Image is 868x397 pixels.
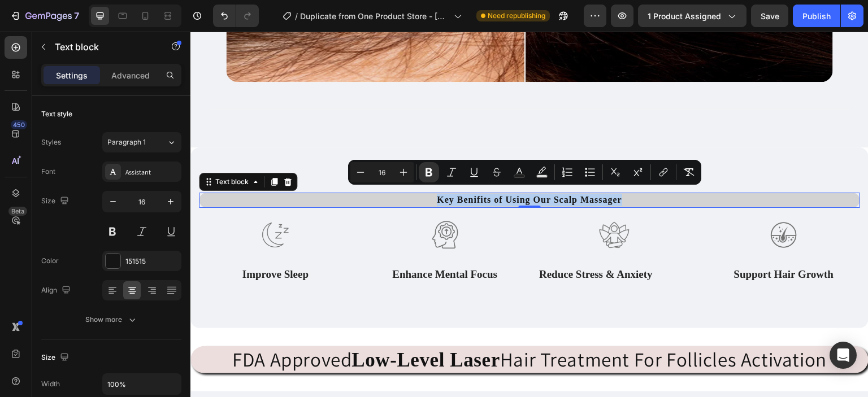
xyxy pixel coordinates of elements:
p: Advanced [111,69,150,81]
strong: Low-Level Laser [161,317,310,339]
div: Text style [41,109,72,119]
img: Alt Image [571,185,616,221]
button: Show more [41,309,181,330]
button: 7 [5,5,84,27]
div: Color [41,256,59,266]
span: Need republishing [488,11,545,21]
p: Improve Sleep [10,236,160,250]
span: / [295,10,298,22]
strong: Key Benifits of Using Our Scalp Massager [246,163,432,173]
iframe: Design area [190,32,868,397]
img: Alt Image [62,185,107,221]
button: Paragraph 1 [102,132,181,152]
div: Align [41,283,73,298]
div: Size [41,350,71,365]
input: Auto [103,374,181,394]
p: Support Hair Growth [518,236,669,250]
div: Assistant [125,167,179,177]
p: Enhance Mental Focus [179,236,329,250]
img: Alt Image [232,185,277,221]
span: Duplicate from One Product Store - [DATE] 19:55:56 [300,10,449,22]
div: 151515 [125,256,179,267]
p: 7 [74,9,79,23]
button: Save [751,5,788,27]
div: Undo/Redo [213,5,259,27]
p: Settings [56,69,88,81]
div: Width [41,379,60,389]
div: 450 [11,120,27,129]
span: Save [761,11,779,21]
div: Beta [8,207,27,216]
img: Alt Image [401,185,446,221]
p: Text block [55,40,151,54]
button: 1 product assigned [638,5,747,27]
button: Publish [793,5,840,27]
span: 1 product assigned [648,10,721,22]
div: Styles [41,137,61,147]
div: Size [41,194,71,209]
div: Open Intercom Messenger [830,342,857,369]
span: Paragraph 1 [107,137,146,147]
div: Show more [85,314,138,325]
p: Reduce Stress & Anxiety [349,236,499,250]
div: Editor contextual toolbar [348,160,701,185]
div: Font [41,167,55,177]
div: Publish [802,10,831,22]
div: Text block [23,145,60,155]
